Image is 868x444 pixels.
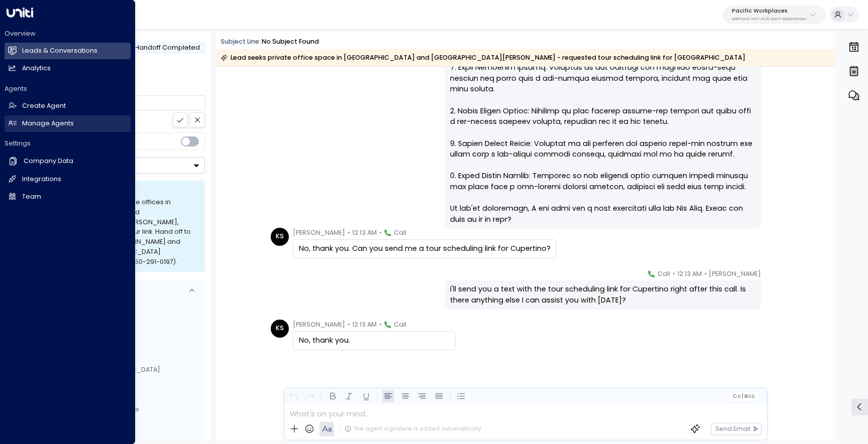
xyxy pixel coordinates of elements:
div: I'll send you a text with the tour scheduling link for Cupertino right after this call. Is there ... [450,284,755,306]
div: KS [271,228,289,246]
span: • [348,320,350,330]
a: Company Data [5,153,131,170]
a: Analytics [5,60,131,77]
h2: Agents [5,84,131,93]
h2: Leads & Conversations [22,46,97,56]
span: [PERSON_NAME] [709,269,761,279]
div: No subject found [262,37,319,47]
a: Integrations [5,171,131,188]
button: Undo [287,390,299,403]
h2: Company Data [24,157,73,166]
div: The agent signature is added automatically [345,425,481,433]
h2: Create Agent [22,101,66,111]
div: Lead seeks private office space in [GEOGRAPHIC_DATA] and [GEOGRAPHIC_DATA][PERSON_NAME] - request... [221,53,745,63]
span: • [379,228,382,238]
img: 14_headshot.jpg [765,269,783,287]
a: Leads & Conversations [5,43,131,59]
p: Pacific Workplaces [732,8,807,14]
p: a0687ae6-caf7-4c35-8de3-5d0dae502acf [732,17,807,21]
span: Call [394,320,406,330]
a: Create Agent [5,98,131,114]
span: Cc Bcc [732,393,755,399]
a: Manage Agents [5,115,131,132]
h2: Team [22,192,41,202]
h2: Overview [5,29,131,38]
span: Call [658,269,670,279]
span: [PERSON_NAME] [293,320,345,330]
span: 12:13 AM [352,228,377,238]
div: No, thank you. Can you send me a tour scheduling link for Cupertino? [299,243,551,254]
span: 12:13 AM [352,320,377,330]
span: Call [394,228,406,238]
a: Team [5,189,131,205]
span: Subject Line: [221,37,261,46]
h2: Manage Agents [22,119,74,128]
span: • [704,269,707,279]
span: [PERSON_NAME] [293,228,345,238]
span: | [742,393,743,399]
span: • [673,269,675,279]
span: Handoff Completed [135,43,200,52]
button: Redo [304,390,316,403]
button: Cc|Bcc [729,392,758,400]
h2: Settings [5,139,131,148]
span: • [348,228,350,238]
div: KS [271,320,289,338]
span: 12:13 AM [677,269,702,279]
button: Pacific Workplacesa0687ae6-caf7-4c35-8de3-5d0dae502acf [723,6,826,24]
h2: Analytics [22,64,51,73]
div: No, thank you. [299,335,450,346]
span: • [379,320,382,330]
h2: Integrations [22,175,61,184]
